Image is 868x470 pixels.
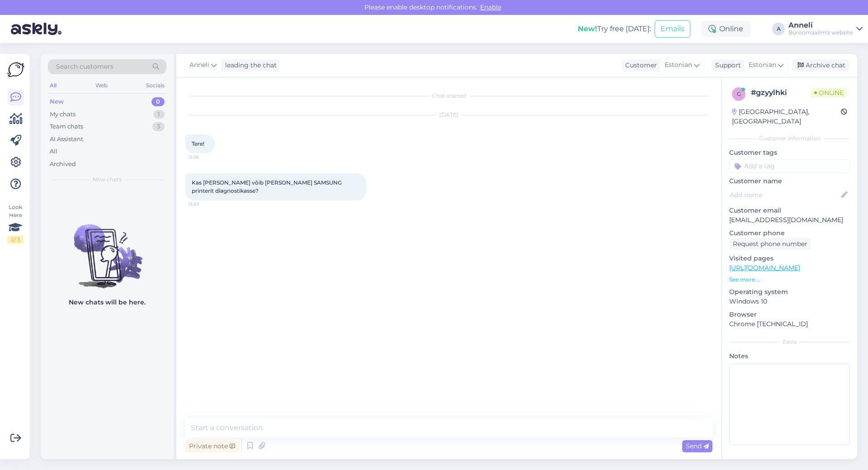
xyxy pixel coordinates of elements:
div: AI Assistant [50,135,83,144]
input: Add a tag [729,159,850,173]
div: All [48,80,58,91]
span: Online [811,88,847,98]
p: Chrome [TECHNICAL_ID] [729,319,850,329]
div: Team chats [50,122,83,131]
div: Anneli [788,22,853,29]
p: Customer email [729,206,850,215]
div: 2 / 3 [7,236,24,244]
span: Estonian [749,60,776,70]
div: [GEOGRAPHIC_DATA], [GEOGRAPHIC_DATA] [732,107,841,126]
p: Customer tags [729,148,850,157]
button: Emails [655,20,690,38]
span: Anneli [189,60,209,70]
div: All [50,147,57,156]
p: See more ... [729,275,850,284]
p: Customer name [729,176,850,186]
div: New [50,97,64,106]
div: Support [712,61,741,70]
p: Browser [729,310,850,319]
div: leading the chat [222,61,277,70]
div: Private note [185,440,239,452]
div: 0 [151,97,165,106]
img: Askly Logo [7,61,24,78]
div: Chat started [185,92,712,100]
span: 13:37 [188,201,222,208]
div: Büroomaailm's website [788,29,853,36]
span: g [737,90,741,97]
div: Archived [50,160,76,169]
p: Customer phone [729,228,850,238]
p: Windows 10 [729,297,850,306]
div: Look Here [7,203,24,244]
span: Search customers [56,62,113,71]
span: Kas [PERSON_NAME] võib [PERSON_NAME] SAMSUNG printerit diagnostikasse? [192,179,343,194]
div: # gzyylhki [751,87,811,98]
div: 3 [152,122,165,131]
div: 1 [153,110,165,119]
span: Estonian [665,60,692,70]
p: Operating system [729,287,850,297]
div: Customer [622,61,657,70]
span: Send [686,442,709,450]
a: AnneliBüroomaailm's website [788,22,863,36]
div: Request phone number [729,238,811,250]
b: New! [578,24,597,33]
div: [DATE] [185,111,712,119]
span: New chats [93,176,122,184]
p: Notes [729,351,850,361]
a: [URL][DOMAIN_NAME] [729,264,800,272]
input: Add name [730,190,840,200]
div: Online [701,21,750,37]
div: Socials [144,80,166,91]
img: No chats [41,208,174,290]
div: My chats [50,110,75,119]
span: Enable [477,3,504,11]
span: 13:36 [188,154,222,161]
div: Web [94,80,109,91]
div: Archive chat [792,59,849,71]
p: New chats will be here. [69,298,146,307]
div: Try free [DATE]: [578,24,651,34]
div: Customer information [729,134,850,142]
div: A [772,23,785,35]
span: Tere! [192,140,204,147]
div: Extra [729,338,850,346]
p: [EMAIL_ADDRESS][DOMAIN_NAME] [729,215,850,225]
p: Visited pages [729,254,850,263]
